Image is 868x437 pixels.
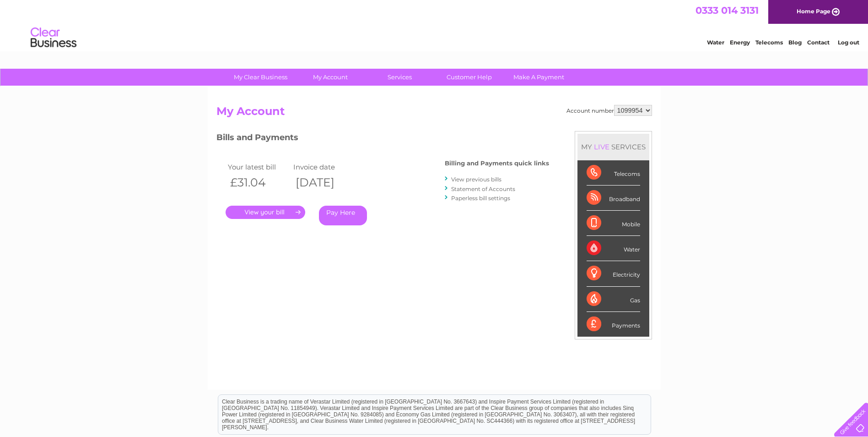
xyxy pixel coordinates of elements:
[587,287,640,312] div: Gas
[291,161,357,173] td: Invoice date
[218,5,651,44] div: Clear Business is a trading name of Verastar Limited (registered in [GEOGRAPHIC_DATA] No. 3667643...
[587,186,640,211] div: Broadband
[587,312,640,337] div: Payments
[451,176,501,183] a: View previous bills
[451,186,515,192] a: Statement of Accounts
[451,195,510,202] a: Paperless bill settings
[30,24,77,52] img: logo.png
[216,105,652,122] h2: My Account
[319,206,367,225] a: Pay Here
[362,69,437,86] a: Services
[838,39,859,46] a: Log out
[807,39,830,46] a: Contact
[577,134,649,160] div: MY SERVICES
[226,173,291,192] th: £31.04
[501,69,577,86] a: Make A Payment
[431,69,507,86] a: Customer Help
[587,160,640,186] div: Telecoms
[291,173,357,192] th: [DATE]
[216,131,549,147] h3: Bills and Payments
[292,69,368,86] a: My Account
[730,39,750,46] a: Energy
[445,160,549,167] h4: Billing and Payments quick links
[587,236,640,261] div: Water
[707,39,724,46] a: Water
[587,261,640,286] div: Electricity
[566,105,652,116] div: Account number
[226,206,305,219] a: .
[788,39,802,46] a: Blog
[592,142,611,151] div: LIVE
[755,39,783,46] a: Telecoms
[226,161,291,173] td: Your latest bill
[587,211,640,236] div: Mobile
[223,69,298,86] a: My Clear Business
[695,5,759,16] a: 0333 014 3131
